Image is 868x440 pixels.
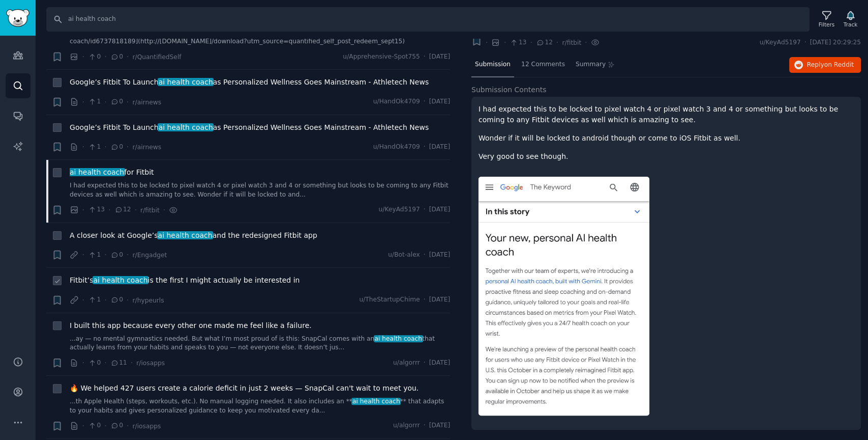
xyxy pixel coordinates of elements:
[108,205,110,215] span: ·
[585,37,587,48] span: ·
[136,360,165,367] span: r/iosapps
[110,52,123,62] span: 0
[471,85,547,95] span: Submission Contents
[373,143,420,152] span: u/HandOk4709
[429,143,450,152] span: [DATE]
[504,37,506,48] span: ·
[70,230,317,241] span: A closer look at Google’s and the redesigned Fitbit app
[82,97,84,107] span: ·
[88,359,101,368] span: 0
[135,205,137,215] span: ·
[132,423,161,430] span: r/iosapps
[424,143,426,152] span: ·
[424,359,426,368] span: ·
[104,295,106,306] span: ·
[393,421,420,430] span: u/algorrr
[70,320,312,331] a: I built this app because every other one made me feel like a failure.
[424,205,426,214] span: ·
[424,97,426,106] span: ·
[378,205,420,214] span: u/KeyAd5197
[351,398,401,405] span: ai health coach
[424,295,426,305] span: ·
[104,51,106,62] span: ·
[110,97,123,106] span: 0
[104,421,106,431] span: ·
[127,295,129,306] span: ·
[824,61,854,68] span: on Reddit
[70,181,450,199] a: I had expected this to be locked to pixel watch 4 or pixel watch 3 and 4 or something but looks t...
[88,52,101,62] span: 0
[475,60,511,69] span: Submission
[110,143,123,152] span: 0
[110,359,127,368] span: 11
[82,250,84,260] span: ·
[70,275,300,286] a: Fitbit’sai health coachis the first I might actually be interested in
[70,335,450,352] a: ...ay — no mental gymnastics needed. But what I’m most proud of is this: SnapCal comes with anai ...
[104,142,106,152] span: ·
[127,97,129,107] span: ·
[373,97,420,106] span: u/HandOk4709
[82,421,84,431] span: ·
[127,142,129,152] span: ·
[521,60,565,69] span: 12 Comments
[88,251,101,260] span: 1
[70,275,300,286] span: Fitbit’s is the first I might actually be interested in
[804,38,806,47] span: ·
[114,205,131,214] span: 12
[562,39,582,46] span: r/fitbit
[536,38,553,47] span: 12
[70,383,418,394] a: 🔥 We helped 427 users create a calorie deficit in just 2 weeks — SnapCal can't wait to meet you.
[70,167,154,178] span: for Fitbit
[127,51,129,62] span: ·
[486,37,488,48] span: ·
[478,133,854,144] p: Wonder if it will be locked to android though or come to iOS Fitbit as well.
[127,421,129,431] span: ·
[104,250,106,260] span: ·
[70,230,317,241] a: A closer look at Google’sai health coachand the redesigned Fitbit app
[82,51,84,62] span: ·
[429,205,450,214] span: [DATE]
[110,295,123,305] span: 0
[82,205,84,215] span: ·
[104,97,106,107] span: ·
[70,122,429,133] a: Google’s Fitbit To Launchai health coachas Personalized Wellness Goes Mainstream - Athletech News
[132,53,181,61] span: r/QuantifiedSelf
[429,295,450,305] span: [DATE]
[88,295,101,305] span: 1
[82,358,84,368] span: ·
[840,9,861,30] button: Track
[110,251,123,260] span: 0
[424,251,426,260] span: ·
[429,421,450,430] span: [DATE]
[158,123,214,131] span: ai health coach
[478,104,854,125] p: I had expected this to be locked to pixel watch 4 or pixel watch 3 and 4 or something but looks t...
[70,397,450,415] a: ...th Apple Health (steps, workouts, etc.). No manual logging needed. It also includes an **ai he...
[478,151,854,162] p: Very good to see though.
[429,251,450,260] span: [DATE]
[88,205,105,214] span: 13
[82,295,84,306] span: ·
[429,359,450,368] span: [DATE]
[760,38,801,47] span: u/KeyAd5197
[132,252,167,259] span: r/Engadget
[70,122,429,133] span: Google’s Fitbit To Launch as Personalized Wellness Goes Mainstream - Athletech News
[429,52,450,62] span: [DATE]
[789,57,861,73] button: Replyon Reddit
[374,335,423,342] span: ai health coach
[132,297,164,304] span: r/hypeurls
[478,177,649,416] img: AI Health Coach for Fitbit
[424,52,426,62] span: ·
[556,37,558,48] span: ·
[819,21,834,28] div: Filters
[429,97,450,106] span: [DATE]
[844,21,857,28] div: Track
[158,78,214,86] span: ai health coach
[140,207,160,214] span: r/fitbit
[132,144,161,151] span: r/airnews
[93,276,149,284] span: ai health coach
[807,61,854,70] span: Reply
[157,231,214,239] span: ai health coach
